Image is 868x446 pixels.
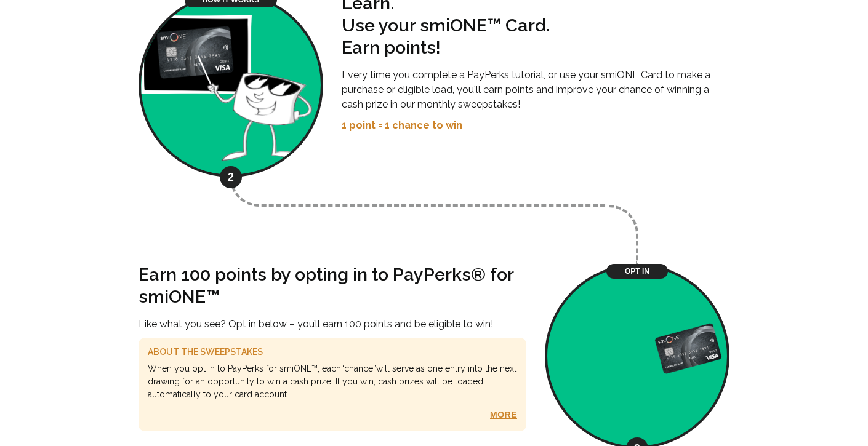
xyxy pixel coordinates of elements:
h3: About the Sweepstakes [148,347,517,358]
button: More [490,410,517,420]
h2: Earn 100 points by opting in to PayPerks® for smiONE™ [139,264,526,308]
p: Every time you complete a PayPerks tutorial, or use your smiONE Card to make a purchase or eligib... [342,68,729,112]
span: 2 [220,166,242,188]
p: Like what you see? Opt in below – you’ll earn 100 points and be eligible to win! [139,317,526,332]
p: When you opt in to PayPerks for smiONE™, each “ chance ” will serve as one entry into the next dr... [148,362,517,401]
strong: 1 point = 1 chance to win [342,119,462,131]
h3: Opt In [606,264,668,279]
